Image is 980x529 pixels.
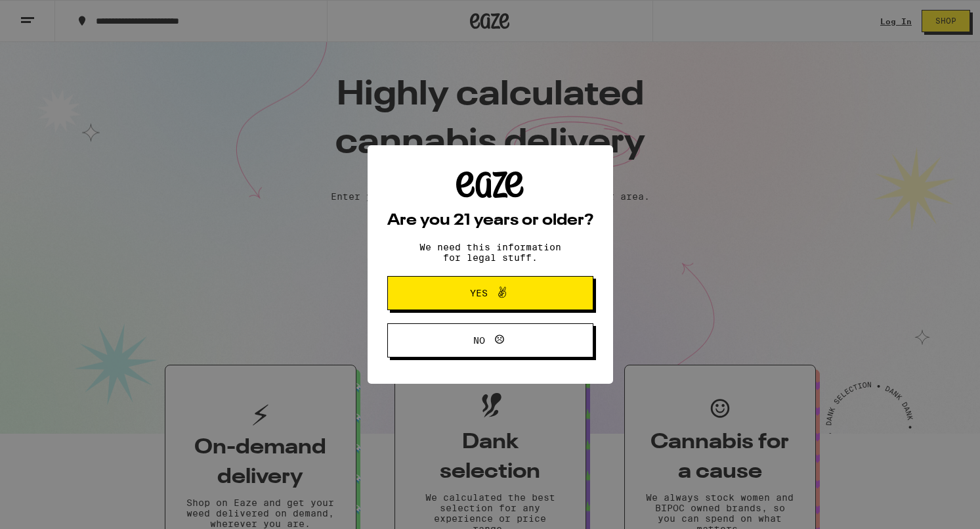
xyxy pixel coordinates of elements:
[470,288,488,298] span: Yes
[387,276,593,310] button: Yes
[473,336,485,345] span: No
[387,323,593,357] button: No
[387,213,593,229] h2: Are you 21 years or older?
[408,242,572,263] p: We need this information for legal stuff.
